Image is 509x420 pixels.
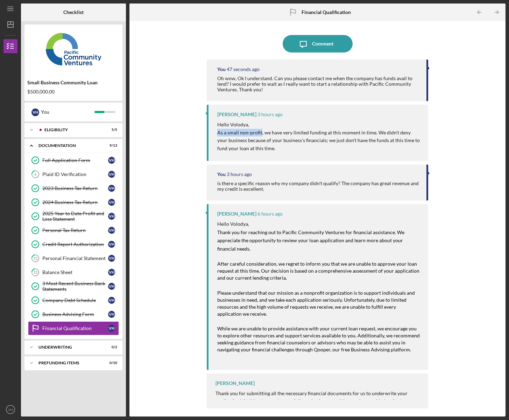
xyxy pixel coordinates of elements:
[3,402,17,416] button: VH
[42,227,108,233] div: Personal Tax Return
[217,261,420,281] mark: After careful consideration, we regret to inform you that we are unable to approve your loan requ...
[28,279,119,293] a: 3 Most Recent Business Bank StatementsVH
[108,227,115,234] div: V H
[38,361,100,365] div: Prefunding Items
[108,199,115,206] div: V H
[108,269,115,276] div: V H
[217,181,419,192] div: is there a specific reason why my company didn't qualify? The company has great revenue and my cr...
[28,321,119,335] a: Financial QualificationVH
[42,269,108,275] div: Balance Sheet
[42,281,108,292] div: 3 Most Recent Business Bank Statements
[63,9,84,15] b: Checklist
[42,325,108,331] div: Financial Qualification
[28,237,119,251] a: Credit Report AuthorizationVH
[38,345,100,349] div: Underwriting
[217,66,226,72] div: You
[217,290,416,317] mark: Please understand that our mission as a nonprofit organization is to support individuals and busi...
[28,293,119,307] a: Company Debt ScheduleVH
[42,255,108,261] div: Personal Financial Statement
[257,112,283,117] time: 2025-10-09 00:39
[215,380,255,386] div: [PERSON_NAME]
[27,80,120,85] div: Small Business Community Loan
[105,345,117,349] div: 0 / 2
[33,270,37,275] tspan: 13
[28,167,119,181] a: 6Plaid ID VerificationVH
[108,297,115,304] div: V H
[108,157,115,164] div: V H
[42,297,108,303] div: Company Debt Schedule
[38,143,100,148] div: Documentation
[42,157,108,163] div: Full Application Form
[34,172,37,177] tspan: 6
[105,143,117,148] div: 9 / 13
[217,76,419,92] div: Oh wow, Ok I understand. Can you please contact me when the company has funds avail to lend? I wo...
[312,35,333,52] div: Comment
[42,199,108,205] div: 2024 Business Tax Return
[105,128,117,132] div: 5 / 5
[27,89,120,94] div: $500,000.00
[108,241,115,248] div: V H
[8,408,13,412] text: VH
[217,325,421,352] mark: While we are unable to provide assistance with your current loan request, we encourage you to exp...
[108,185,115,192] div: V H
[108,283,115,290] div: V H
[217,112,256,117] div: [PERSON_NAME]
[227,171,252,177] time: 2025-10-09 00:11
[28,195,119,209] a: 2024 Business Tax ReturnVH
[24,28,122,70] img: Product logo
[217,211,256,217] div: [PERSON_NAME]
[227,66,260,72] time: 2025-10-09 03:44
[108,171,115,178] div: V H
[283,35,353,52] button: Comment
[42,185,108,191] div: 2023 Business Tax Return
[28,223,119,237] a: Personal Tax ReturnVH
[42,241,108,247] div: Credit Report Authorization
[217,220,421,228] p: Hello Volodya,
[28,181,119,195] a: 2023 Business Tax ReturnVH
[31,108,39,116] div: V H
[108,325,115,332] div: V H
[108,213,115,220] div: V H
[28,153,119,167] a: Full Application FormVH
[217,129,421,152] p: As a small non-profit, we have very limited funding at this moment in time. We didn't deny your b...
[41,106,94,118] div: You
[105,361,117,365] div: 0 / 10
[28,251,119,265] a: 12Personal Financial StatementVH
[108,255,115,262] div: V H
[44,128,100,132] div: Eligibility
[42,311,108,317] div: Business Advising Form
[257,211,283,217] time: 2025-10-08 21:31
[42,171,108,177] div: Plaid ID Verification
[302,9,351,15] b: Financial Qualification
[28,209,119,223] a: 2025 Year to Date Profit and Loss StatementVH
[42,211,108,222] div: 2025 Year to Date Profit and Loss Statement
[217,229,405,252] mark: Thank you for reaching out to Pacific Community Ventures for financial assistance. We appreciate ...
[217,121,421,128] p: Hello Volodya,
[33,256,37,261] tspan: 12
[28,307,119,321] a: Business Advising FormVH
[28,265,119,279] a: 13Balance SheetVH
[108,311,115,318] div: V H
[217,171,226,177] div: You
